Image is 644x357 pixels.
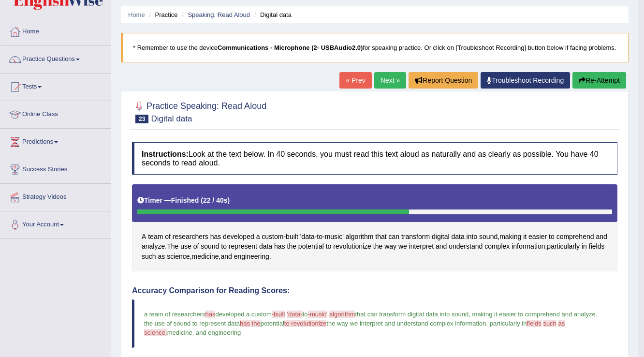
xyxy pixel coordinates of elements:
[229,241,257,252] span: Click to see word definition
[329,311,355,318] span: algorithm
[303,311,308,318] span: to
[582,241,587,252] span: Click to see word definition
[409,72,478,89] button: Report Question
[468,311,470,318] span: ,
[205,311,215,318] span: has
[499,232,521,242] span: Click to see word definition
[188,11,250,18] a: Speaking: Read Aloud
[451,232,464,242] span: Click to see word definition
[146,10,177,19] li: Practice
[0,156,111,180] a: Success Stories
[300,232,315,242] span: Click to see word definition
[142,252,156,262] span: Click to see word definition
[398,241,407,252] span: Click to see word definition
[543,320,556,327] span: such
[142,241,165,252] span: Click to see word definition
[284,320,326,327] span: to revolutionize
[0,74,111,98] a: Tests
[558,320,565,327] span: as
[286,232,298,242] span: Click to see word definition
[375,232,386,242] span: Click to see word definition
[262,232,283,242] span: Click to see word definition
[203,196,228,204] b: 22 / 40s
[192,329,194,336] span: ,
[596,311,598,318] span: .
[221,241,227,252] span: Click to see word definition
[272,311,285,318] span: -built
[481,72,570,89] a: Troubleshoot Recording
[490,320,527,327] span: particularly in
[167,241,178,252] span: Click to see word definition
[240,320,261,327] span: has the
[201,196,203,204] b: (
[192,252,219,262] span: Click to see word definition
[234,252,269,262] span: Click to see word definition
[132,142,617,175] h4: Look at the text below. In 40 seconds, you must read this text aloud as naturally and as clearly ...
[326,241,332,252] span: Click to see word definition
[479,232,498,242] span: Click to see word definition
[0,129,111,153] a: Predictions
[0,101,111,125] a: Online Class
[523,232,527,242] span: Click to see word definition
[528,232,547,242] span: Click to see word definition
[128,11,145,18] a: Home
[132,286,617,295] h4: Accuracy Comparison for Reading Scores:
[0,211,111,236] a: Your Account
[484,241,510,252] span: Click to see word definition
[527,320,541,327] span: fields
[326,320,486,327] span: the way we interpret and understand complex information
[287,311,303,318] span: 'data-
[373,241,382,252] span: Click to see word definition
[308,311,328,318] span: -music'
[589,241,605,252] span: Click to see word definition
[228,196,230,204] b: )
[210,232,221,242] span: Click to see word definition
[333,241,371,252] span: Click to see word definition
[165,232,171,242] span: Click to see word definition
[389,232,400,242] span: Click to see word definition
[374,72,406,89] a: Next »
[167,329,192,336] span: medicine
[144,311,205,318] span: a team of researchers
[144,329,167,336] span: science,
[180,241,191,252] span: Click to see word definition
[151,114,192,123] small: Digital data
[287,241,296,252] span: Click to see word definition
[0,46,111,70] a: Practice Questions
[274,241,285,252] span: Click to see word definition
[556,232,594,242] span: Click to see word definition
[201,241,219,252] span: Click to see word definition
[355,311,468,318] span: that can transform digital data into sound
[384,241,396,252] span: Click to see word definition
[346,232,374,242] span: Click to see word definition
[173,232,208,242] span: Click to see word definition
[432,232,450,242] span: Click to see word definition
[220,252,232,262] span: Click to see word definition
[325,232,344,242] span: Click to see word definition
[218,44,363,51] b: Communications - Microphone (2- USBAudio2.0)
[0,184,111,208] a: Strategy Videos
[137,197,230,204] h5: Timer —
[449,241,483,252] span: Click to see word definition
[132,99,266,123] h2: Practice Speaking: Read Aloud
[144,320,240,327] span: the use of sound to represent data
[193,241,199,252] span: Click to see word definition
[121,33,629,62] blockquote: * Remember to use the device for speaking practice. Or click on [Troubleshoot Recording] button b...
[317,232,322,242] span: Click to see word definition
[142,150,189,158] b: Instructions:
[132,184,617,271] div: - - - , . , , , .
[261,320,284,327] span: potential
[547,241,580,252] span: Click to see word definition
[467,232,478,242] span: Click to see word definition
[486,320,488,327] span: ,
[512,241,545,252] span: Click to see word definition
[401,232,430,242] span: Click to see word definition
[167,252,190,262] span: Click to see word definition
[256,232,260,242] span: Click to see word definition
[223,232,254,242] span: Click to see word definition
[436,241,447,252] span: Click to see word definition
[171,196,199,204] b: Finished
[196,329,241,336] span: and engineering
[158,252,165,262] span: Click to see word definition
[596,232,607,242] span: Click to see word definition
